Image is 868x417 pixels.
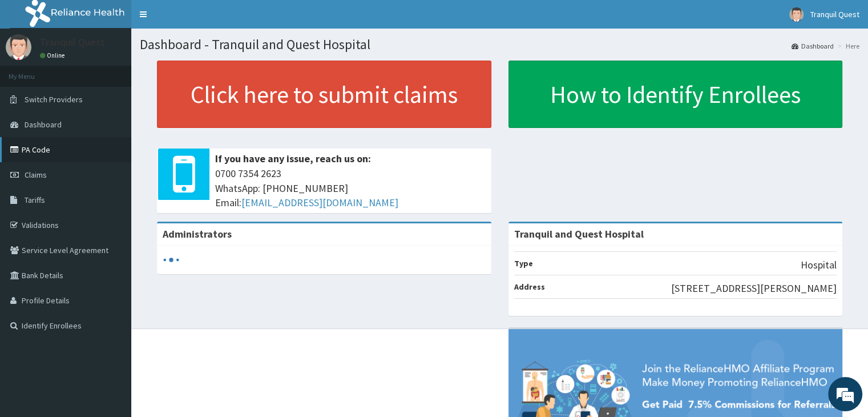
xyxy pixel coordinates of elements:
a: [EMAIL_ADDRESS][DOMAIN_NAME] [241,196,398,209]
img: User Image [6,34,31,60]
strong: Tranquil and Quest Hospital [514,227,644,240]
span: Tariffs [25,195,45,205]
b: Administrators [163,227,232,240]
p: Hospital [801,258,837,272]
b: Address [514,282,545,292]
b: Type [514,258,533,268]
a: Dashboard [792,41,834,51]
span: 0700 7354 2623 WhatsApp: [PHONE_NUMBER] Email: [215,166,486,210]
a: Click here to submit claims [157,61,491,128]
p: [STREET_ADDRESS][PERSON_NAME] [671,281,837,296]
span: Dashboard [25,119,62,130]
span: Claims [25,170,47,180]
img: User Image [789,7,804,22]
p: Tranquil Quest [40,37,105,47]
h1: Dashboard - Tranquil and Quest Hospital [140,37,859,52]
span: Switch Providers [25,94,83,105]
a: How to Identify Enrollees [508,61,843,128]
svg: audio-loading [163,251,180,268]
b: If you have any issue, reach us on: [215,152,371,165]
a: Online [40,51,67,59]
li: Here [835,41,859,51]
span: Tranquil Quest [810,9,859,19]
